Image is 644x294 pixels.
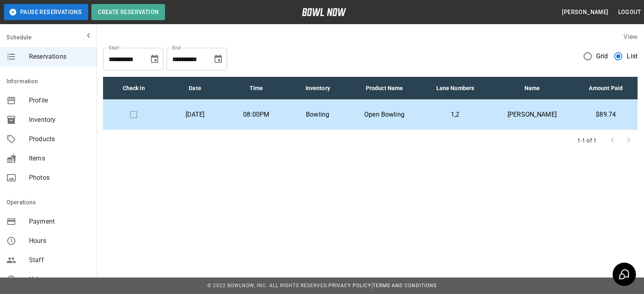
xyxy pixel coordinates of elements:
button: [PERSON_NAME] [559,5,611,20]
button: Pause Reservations [4,4,88,20]
th: Lane Numbers [421,77,490,100]
th: Check In [103,77,164,100]
span: Payment [29,217,90,226]
span: Products [29,134,90,144]
span: © 2022 BowlNow, Inc. All Rights Reserved. [207,283,328,288]
a: Terms and Conditions [373,283,437,288]
a: Privacy Policy [328,283,371,288]
button: Choose date, selected date is Aug 22, 2025 [147,51,163,67]
span: Photos [29,173,90,183]
p: 08:00PM [232,110,281,119]
span: Profile [29,96,90,105]
p: [PERSON_NAME] [496,110,568,119]
span: Staff [29,255,90,265]
button: Choose date, selected date is Sep 22, 2025 [210,51,226,67]
th: Product Name [348,77,420,100]
p: 1-1 of 1 [577,136,597,144]
span: Reservations [29,52,90,62]
span: Grid [596,51,608,61]
p: Open Bowling [355,110,414,119]
p: 1,2 [427,110,484,119]
p: $89.74 [581,110,631,119]
p: Bowling [293,110,342,119]
th: Inventory [287,77,348,100]
th: Amount Paid [574,77,638,100]
span: Inventory [29,115,90,125]
button: Logout [615,5,644,20]
img: logo [302,8,346,16]
span: Items [29,154,90,163]
button: Create Reservation [91,4,165,20]
th: Time [226,77,287,100]
label: View [623,33,638,41]
span: Hours [29,236,90,246]
p: [DATE] [171,110,219,119]
span: Help [29,275,90,284]
span: List [627,51,638,61]
th: Date [164,77,225,100]
th: Name [490,77,574,100]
